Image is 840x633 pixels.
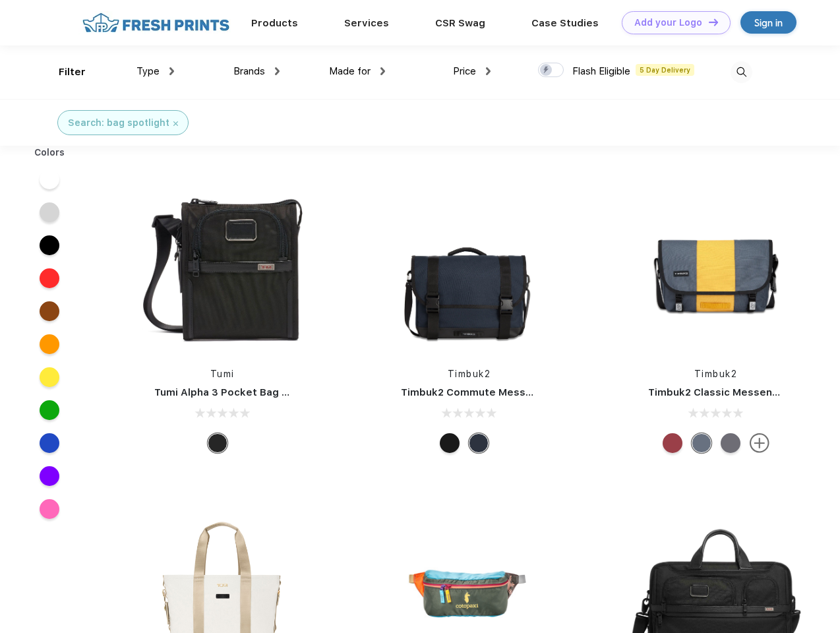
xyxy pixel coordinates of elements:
[380,67,385,75] img: dropdown.png
[740,11,796,34] a: Sign in
[401,386,578,398] a: Timbuk2 Commute Messenger Bag
[136,65,160,77] span: Type
[275,67,280,75] img: dropdown.png
[59,65,86,80] div: Filter
[78,11,233,34] img: fo%20logo%202.webp
[169,67,174,75] img: dropdown.png
[381,179,556,354] img: func=resize&h=266
[486,67,491,75] img: dropdown.png
[135,179,310,354] img: func=resize&h=266
[173,121,178,126] img: filter_cancel.svg
[154,386,309,398] a: Tumi Alpha 3 Pocket Bag Small
[634,17,702,28] div: Add your Logo
[721,433,740,453] div: Eco Army Pop
[754,15,783,30] div: Sign in
[709,18,718,26] img: DT
[233,65,265,77] span: Brands
[24,146,75,160] div: Colors
[210,369,235,379] a: Tumi
[648,386,812,398] a: Timbuk2 Classic Messenger Bag
[694,369,738,379] a: Timbuk2
[251,17,298,29] a: Products
[440,433,460,453] div: Eco Black
[68,116,169,130] div: Search: bag spotlight
[750,433,769,453] img: more.svg
[329,65,371,77] span: Made for
[692,433,711,453] div: Eco Lightbeam
[453,65,476,77] span: Price
[636,64,694,76] span: 5 Day Delivery
[663,433,682,453] div: Eco Bookish
[208,433,227,453] div: Black
[469,433,489,453] div: Eco Nautical
[731,61,752,83] img: desktop_search.svg
[628,179,804,354] img: func=resize&h=266
[448,369,491,379] a: Timbuk2
[572,65,630,77] span: Flash Eligible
